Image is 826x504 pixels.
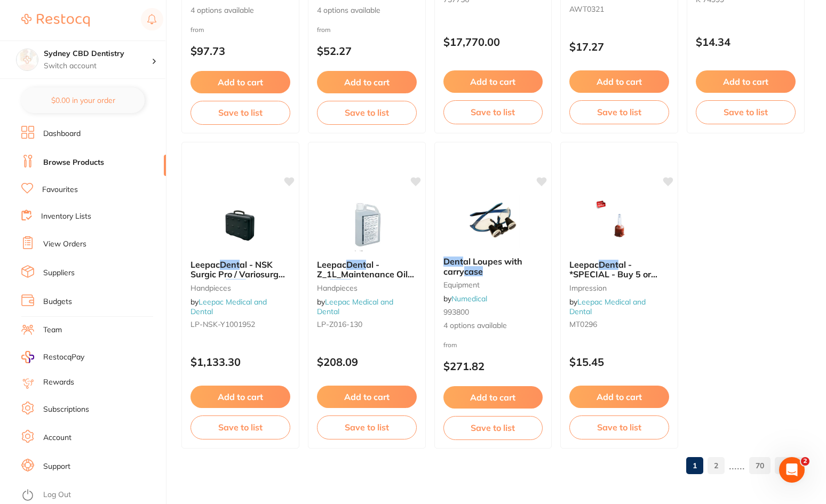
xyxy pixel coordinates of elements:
button: Add to cart [317,386,417,408]
button: Save to list [317,101,417,124]
a: Rewards [43,377,74,388]
button: Add to cart [696,70,796,93]
span: LP-NSK-Y1001952 [190,319,255,329]
a: Dashboard [43,129,81,139]
a: Account [43,433,72,443]
b: Leepac Dental - Z_1L_Maintenance Oil For iCare - High Quality Dental Product [317,260,417,279]
a: Restocq Logo [21,8,90,33]
button: Save to list [190,101,290,124]
button: Add to cart [569,386,669,408]
span: LP-Z016-130 [317,319,362,329]
button: Save to list [317,415,417,439]
span: 993800 [443,307,469,317]
a: Team [43,325,62,335]
a: Subscriptions [43,404,89,415]
button: Save to list [569,100,669,124]
img: Dental Loupes with carry case [458,195,528,248]
span: 4 options available [190,5,290,16]
button: Save to list [190,415,290,439]
a: Suppliers [43,268,75,278]
button: Save to list [569,415,669,439]
button: Add to cart [190,71,290,93]
span: from [190,26,204,34]
b: Dental Loupes with carry case [443,257,543,276]
p: $271.82 [443,360,543,372]
img: Leepac Dental - NSK Surgic Pro / Variosurg Carrying Case - High Quality Dental Product [205,198,275,251]
small: impression [569,284,669,292]
small: handpieces [317,284,417,292]
a: Leepac Medical and Dental [569,297,646,316]
em: Dent [443,256,463,267]
em: Dent [220,259,240,270]
a: Leepac Medical and Dental [190,297,267,316]
small: handpieces [190,284,290,292]
b: Leepac Dental - NSK Surgic Pro / Variosurg Carrying Case - High Quality Dental Product [190,260,290,279]
a: RestocqPay [21,351,84,363]
span: Leepac [569,259,599,270]
em: Dent [346,259,366,270]
small: equipment [443,281,543,289]
em: iCare [330,279,351,290]
img: Leepac Dental - Z_1L_Maintenance Oil For iCare - High Quality Dental Product [332,198,401,251]
h4: Sydney CBD Dentistry [44,49,152,59]
em: case [464,266,483,277]
span: by [190,297,267,316]
p: $97.73 [190,45,290,57]
span: 4 options available [317,5,417,16]
a: View Orders [43,239,86,250]
span: al Loupes with carry [443,256,522,276]
button: Save to list [696,100,796,124]
p: Switch account [44,61,152,71]
a: Leepac Medical and Dental [317,297,393,316]
button: Log Out [21,487,163,504]
a: Budgets [43,297,72,307]
span: MT0296 [569,319,597,329]
b: Leepac Dental - *SPECIAL - Buy 5 or more $14.00/bag* Impressions Mixing Tips Core Build -Up Mixer... [569,260,669,279]
span: al - NSK Surgic Pro / Variosurg Carrying [190,259,285,290]
span: AWT0321 [569,4,604,14]
button: Add to cart [443,386,543,409]
a: 70 [749,455,771,476]
a: 2 [708,455,725,476]
button: Save to list [443,100,543,124]
p: $52.27 [317,45,417,57]
button: $0.00 in your order [21,87,145,113]
p: $17,770.00 [443,36,543,48]
p: $208.09 [317,356,417,368]
button: Save to list [443,416,543,439]
a: Numedical [451,294,487,303]
span: al - Z_1L_Maintenance Oil For [317,259,414,290]
button: Add to cart [569,70,669,93]
img: Leepac Dental - *SPECIAL - Buy 5 or more $14.00/bag* Impressions Mixing Tips Core Build -Up Mixer... [585,198,654,251]
a: Log Out [43,490,71,500]
p: $14.34 [696,36,796,48]
iframe: Intercom live chat [779,457,805,483]
span: RestocqPay [43,352,84,363]
img: Sydney CBD Dentistry [17,49,38,70]
button: Add to cart [190,386,290,408]
p: $1,133.30 [190,356,290,368]
span: 4 options available [443,321,543,331]
img: RestocqPay [21,351,34,363]
span: by [317,297,393,316]
a: Favourites [42,185,78,195]
span: 2 [801,457,809,466]
span: Leepac [190,259,220,270]
em: Dent [599,259,618,270]
p: $15.45 [569,356,669,368]
span: by [443,294,487,303]
p: ...... [729,459,745,471]
button: Add to cart [443,70,543,93]
span: from [443,341,457,349]
span: Leepac [317,259,346,270]
button: Add to cart [317,71,417,93]
a: Inventory Lists [41,211,91,222]
a: Browse Products [43,157,104,168]
em: Case [226,279,246,290]
a: Support [43,461,70,472]
span: from [317,26,331,34]
p: $17.27 [569,41,669,53]
img: Restocq Logo [21,14,90,27]
a: 1 [686,455,703,476]
span: by [569,297,646,316]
